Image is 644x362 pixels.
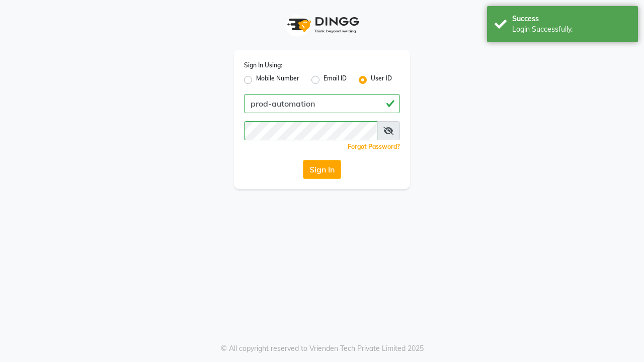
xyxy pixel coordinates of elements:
[348,143,400,150] a: Forgot Password?
[371,74,392,86] label: User ID
[256,74,299,86] label: Mobile Number
[512,14,630,24] div: Success
[244,94,400,113] input: Username
[512,24,630,35] div: Login Successfully.
[244,61,282,70] label: Sign In Using:
[244,121,377,140] input: Username
[282,10,362,40] img: logo1.svg
[324,74,347,86] label: Email ID
[303,160,341,179] button: Sign In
